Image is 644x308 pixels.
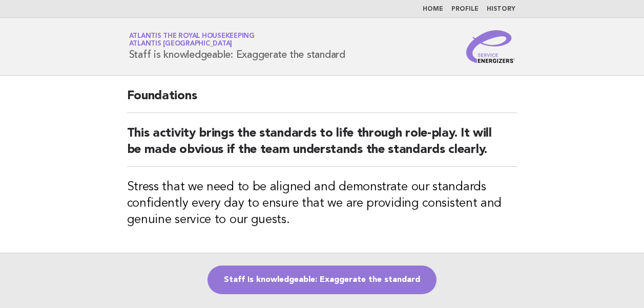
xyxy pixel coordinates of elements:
[129,41,233,48] span: Atlantis [GEOGRAPHIC_DATA]
[487,6,515,12] a: History
[127,179,517,228] h3: Stress that we need to be aligned and demonstrate our standards confidently every day to ensure t...
[127,125,517,167] h2: This activity brings the standards to life through role-play. It will be made obvious if the team...
[129,33,345,60] h1: Staff is knowledgeable: Exaggerate the standard
[207,266,437,294] a: Staff is knowledgeable: Exaggerate the standard
[451,6,479,12] a: Profile
[127,88,517,113] h2: Foundations
[466,30,515,63] img: Service Energizers
[129,33,255,47] a: Atlantis the Royal HousekeepingAtlantis [GEOGRAPHIC_DATA]
[423,6,443,12] a: Home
